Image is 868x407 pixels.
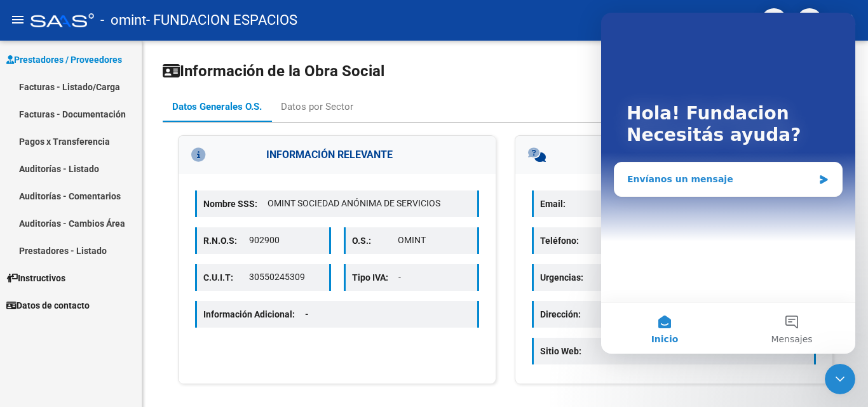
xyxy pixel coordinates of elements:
p: O.S.: [352,234,398,248]
p: R.N.O.S: [203,234,249,248]
p: Urgencias: [540,270,630,284]
p: Tipo IVA: [352,270,398,284]
p: Nombre SSS: [203,197,268,211]
span: - FUNDACION ESPACIOS [146,6,297,34]
h3: INFORMACIÓN RELEVANTE [179,136,496,174]
iframe: Intercom live chat [601,13,855,354]
p: - [398,270,471,284]
iframe: Intercom live chat [825,364,855,394]
p: C.U.I.T: [203,270,249,284]
h3: CONTACTOS GENERALES [515,136,832,174]
p: Dirección: [540,307,630,321]
h1: Información de la Obra Social [163,61,848,81]
p: Sitio Web: [540,344,630,358]
div: Datos Generales O.S. [172,100,262,114]
p: 30550245309 [249,270,322,284]
span: Datos de contacto [6,298,90,312]
p: Email: [540,197,630,211]
p: OMINT [398,234,471,247]
span: - omint [100,6,146,34]
div: Datos por Sector [281,100,353,114]
p: OMINT SOCIEDAD ANÓNIMA DE SERVICIOS [268,197,471,210]
span: Instructivos [6,271,65,285]
span: Prestadores / Proveedores [6,53,122,67]
p: Teléfono: [540,234,630,248]
p: 902900 [249,234,322,247]
mat-icon: menu [10,12,25,27]
p: Información Adicional: [203,307,319,321]
span: - [305,309,309,319]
